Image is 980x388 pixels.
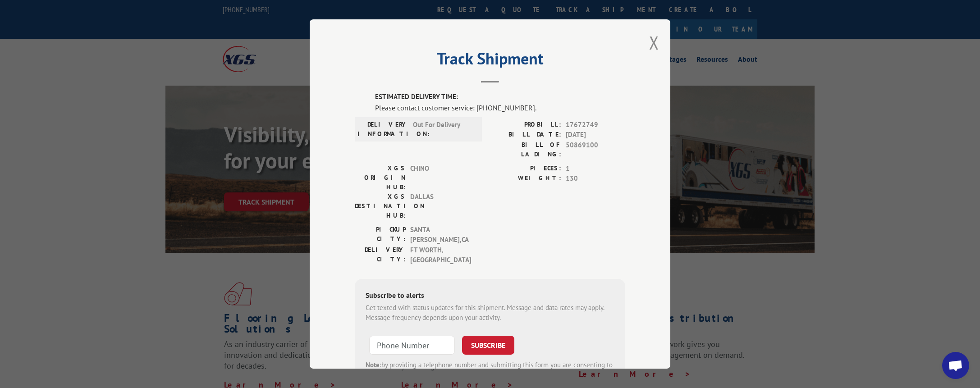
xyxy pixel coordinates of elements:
[366,290,614,303] div: Subscribe to alerts
[355,52,625,69] h2: Track Shipment
[366,361,381,369] strong: Note:
[462,336,514,355] button: SUBSCRIBE
[369,336,455,355] input: Phone Number
[355,164,406,192] label: XGS ORIGIN HUB:
[490,140,561,159] label: BILL OF LADING:
[410,245,471,265] span: FT WORTH , [GEOGRAPHIC_DATA]
[566,164,625,174] span: 1
[375,102,625,113] div: Please contact customer service: [PHONE_NUMBER].
[490,164,561,174] label: PIECES:
[490,120,561,130] label: PROBILL:
[566,120,625,130] span: 17672749
[566,140,625,159] span: 50869100
[649,31,659,55] button: Close modal
[410,164,471,192] span: CHINO
[566,130,625,140] span: [DATE]
[413,120,474,139] span: Out For Delivery
[375,92,625,102] label: ESTIMATED DELIVERY TIME:
[490,173,561,184] label: WEIGHT:
[566,173,625,184] span: 130
[355,225,406,245] label: PICKUP CITY:
[355,192,406,220] label: XGS DESTINATION HUB:
[357,120,408,139] label: DELIVERY INFORMATION:
[490,130,561,140] label: BILL DATE:
[355,245,406,265] label: DELIVERY CITY:
[366,303,614,323] div: Get texted with status updates for this shipment. Message and data rates may apply. Message frequ...
[942,352,969,379] div: Open chat
[410,225,471,245] span: SANTA [PERSON_NAME] , CA
[410,192,471,220] span: DALLAS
